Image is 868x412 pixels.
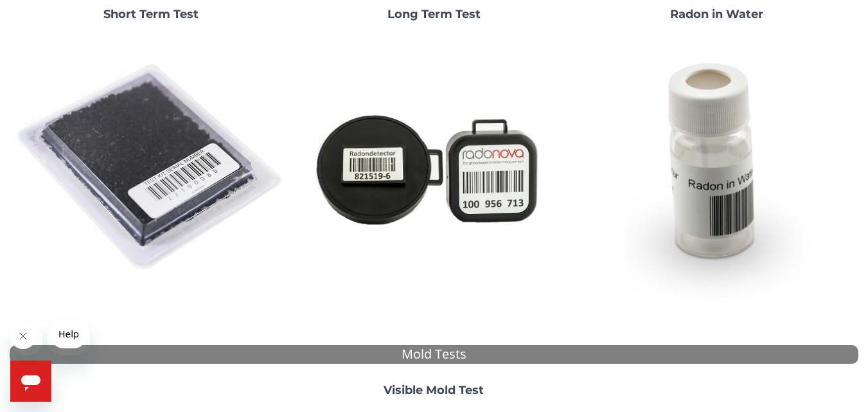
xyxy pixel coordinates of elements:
strong: Long Term Test [387,7,481,21]
strong: Visible Mold Test [384,383,484,397]
img: Radtrak2vsRadtrak3.jpg [297,31,570,304]
iframe: Button to launch messaging window [10,361,51,402]
div: Mold Tests [10,345,858,364]
img: ShortTerm.jpg [15,31,287,304]
img: RadoninWater.jpg [581,31,853,304]
iframe: Message from company [48,320,90,355]
strong: Short Term Test [103,7,199,21]
iframe: Close message [10,323,42,355]
strong: Radon in Water [670,7,763,21]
